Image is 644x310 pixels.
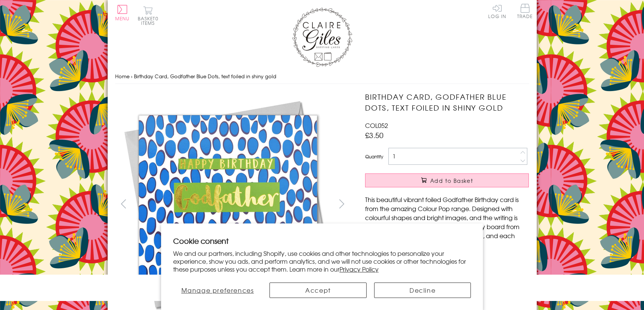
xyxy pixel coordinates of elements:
[488,4,506,18] a: Log In
[269,283,366,298] button: Accept
[365,195,529,249] p: This beautiful vibrant foiled Godfather Birthday card is from the amazing Colour Pop range. Desig...
[115,69,529,84] nav: breadcrumbs
[292,8,352,67] img: Claire Giles Greetings Cards
[374,283,471,298] button: Decline
[115,195,132,212] button: prev
[430,177,473,184] span: Add to Basket
[131,73,132,80] span: ›
[365,91,529,113] h1: Birthday Card, Godfather Blue Dots, text foiled in shiny gold
[517,4,533,20] a: Trade
[115,5,130,21] button: Menu
[173,283,262,298] button: Manage preferences
[141,15,158,26] span: 0 items
[365,153,383,160] label: Quantity
[115,73,129,80] a: Home
[134,73,276,80] span: Birthday Card, Godfather Blue Dots, text foiled in shiny gold
[181,286,254,295] span: Manage preferences
[115,15,130,22] span: Menu
[365,173,529,187] button: Add to Basket
[173,236,471,246] h2: Cookie consent
[365,121,388,130] span: COL052
[173,249,471,273] p: We and our partners, including Shopify, use cookies and other technologies to personalize your ex...
[517,4,533,18] span: Trade
[138,6,158,25] button: Basket0 items
[333,195,350,212] button: next
[340,264,379,274] a: Privacy Policy
[365,130,384,140] span: £3.50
